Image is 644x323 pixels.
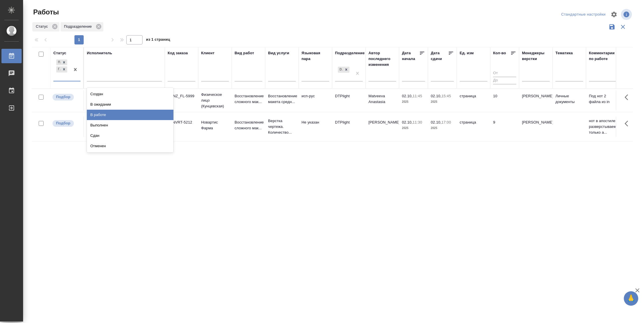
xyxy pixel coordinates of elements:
[366,90,399,111] td: Matveeva Anastasia
[402,125,425,131] p: 2025
[299,90,332,111] td: исп-рус
[56,59,61,66] div: Подбор
[413,94,422,98] p: 11:45
[624,291,638,306] button: 🙏
[168,120,195,125] div: S_NVRT-5212
[235,93,262,105] p: Восстановление сложного мак...
[493,70,516,77] input: От
[87,50,112,56] div: Исполнитель
[302,50,329,62] div: Языковая пара
[457,90,490,111] td: страница
[56,66,68,73] div: Подбор, Готов к работе
[168,93,195,99] div: KUNZ_FL-5999
[626,292,636,305] span: 🙏
[338,67,343,73] div: DTPlight
[335,50,365,56] div: Подразделение
[607,8,621,21] span: Настроить таблицу
[431,94,441,98] p: 02.10,
[621,90,635,104] button: Здесь прячутся важные кнопки
[589,50,617,62] div: Комментарии по работе
[621,117,635,130] button: Здесь прячутся важные кнопки
[87,141,173,151] div: Отменен
[402,99,425,105] p: 2025
[36,24,50,29] p: Статус
[413,120,422,124] p: 11:30
[201,120,229,131] p: Новартис Фарма
[606,21,617,32] button: Сохранить фильтры
[460,50,474,56] div: Ед. изм
[431,125,454,131] p: 2025
[146,36,170,44] span: из 1 страниц
[235,50,254,56] div: Вид работ
[522,120,550,125] p: [PERSON_NAME]
[493,77,516,84] input: До
[332,117,366,137] td: DTPlight
[61,22,103,31] div: Подразделение
[268,93,296,105] p: Восстановление макета средн...
[56,120,70,126] p: Подбор
[368,50,396,68] div: Автор последнего изменения
[337,66,350,73] div: DTPlight
[87,110,173,120] div: В работе
[168,50,188,56] div: Код заказа
[431,50,448,62] div: Дата сдачи
[299,117,332,137] td: Не указан
[32,8,59,17] span: Работы
[32,22,59,31] div: Статус
[56,94,70,100] p: Подбор
[555,50,573,56] div: Тематика
[332,90,366,111] td: DTPlight
[493,50,506,56] div: Кол-во
[522,50,550,62] div: Менеджеры верстки
[441,120,451,124] p: 17:00
[431,99,454,105] p: 2025
[522,93,550,99] p: [PERSON_NAME]
[87,120,173,130] div: Выполнен
[402,120,413,124] p: 02.10,
[87,99,173,110] div: В ожидании
[490,90,519,111] td: 10
[621,9,633,20] span: Посмотреть информацию
[52,93,80,101] div: Можно подбирать исполнителей
[589,93,617,105] p: Под нот 2 файла из in
[87,130,173,141] div: Сдан
[56,66,61,72] div: Готов к работе
[560,10,607,19] div: split button
[53,50,66,56] div: Статус
[457,117,490,137] td: страница
[589,118,617,135] p: нот в апостиле разверстываем только а...
[431,120,441,124] p: 02.10,
[490,117,519,137] td: 9
[617,21,628,32] button: Сбросить фильтры
[64,24,94,29] p: Подразделение
[402,50,419,62] div: Дата начала
[268,118,296,135] p: Верстка чертежа. Количество...
[366,117,399,137] td: [PERSON_NAME]
[201,92,229,109] p: Физическое лицо (Кунцевская)
[52,120,80,127] div: Можно подбирать исполнителей
[441,94,451,98] p: 15:45
[87,89,173,99] div: Создан
[235,120,262,131] p: Восстановление сложного мак...
[268,50,289,56] div: Вид услуги
[555,93,583,105] p: Личные документы
[402,94,413,98] p: 02.10,
[201,50,214,56] div: Клиент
